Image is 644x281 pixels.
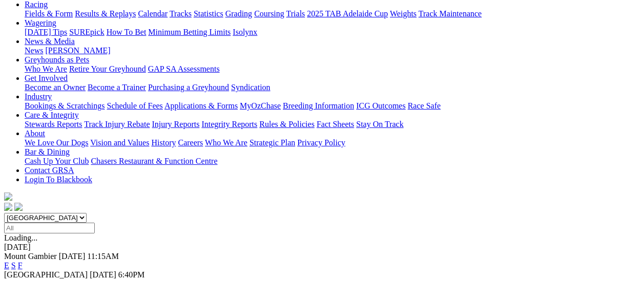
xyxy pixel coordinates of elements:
a: Get Involved [25,74,68,82]
a: Injury Reports [152,120,199,128]
a: S [11,261,16,270]
a: Cash Up Your Club [25,157,89,165]
a: Privacy Policy [297,138,345,147]
a: Tracks [170,9,192,18]
a: Calendar [138,9,168,18]
a: Applications & Forms [164,101,238,110]
div: Industry [25,101,640,111]
span: [DATE] [90,270,116,279]
a: Bookings & Scratchings [25,101,105,110]
a: Breeding Information [283,101,354,110]
a: SUREpick [69,28,104,36]
a: Bar & Dining [25,147,70,156]
a: Become an Owner [25,83,86,92]
div: Racing [25,9,640,18]
a: Who We Are [205,138,247,147]
a: Login To Blackbook [25,175,92,184]
a: We Love Our Dogs [25,138,88,147]
a: F [18,261,23,270]
div: Greyhounds as Pets [25,64,640,74]
a: Chasers Restaurant & Function Centre [91,157,217,165]
a: [DATE] Tips [25,28,67,36]
img: logo-grsa-white.png [4,192,12,201]
a: Retire Your Greyhound [69,64,146,73]
a: History [151,138,176,147]
a: Who We Are [25,64,67,73]
span: Mount Gambier [4,252,57,261]
a: Care & Integrity [25,111,79,119]
a: Integrity Reports [201,120,257,128]
a: E [4,261,9,270]
a: Minimum Betting Limits [148,28,231,36]
a: Schedule of Fees [107,101,162,110]
a: Results & Replays [75,9,136,18]
a: Purchasing a Greyhound [148,83,229,92]
a: Syndication [231,83,270,92]
a: Careers [178,138,203,147]
a: MyOzChase [240,101,281,110]
a: Stewards Reports [25,120,82,128]
a: Industry [25,92,52,101]
a: Statistics [194,9,223,18]
a: Rules & Policies [259,120,315,128]
a: Isolynx [233,28,257,36]
div: Wagering [25,28,640,37]
a: Track Injury Rebate [84,120,150,128]
div: Get Involved [25,83,640,92]
a: How To Bet [107,28,147,36]
a: Weights [390,9,417,18]
a: Become a Trainer [88,83,146,92]
a: News & Media [25,37,75,46]
a: Grading [225,9,252,18]
a: [PERSON_NAME] [45,46,110,55]
input: Select date [4,223,95,233]
div: [DATE] [4,243,640,252]
a: Contact GRSA [25,166,74,175]
img: twitter.svg [14,203,23,211]
span: Loading... [4,233,37,242]
a: 2025 TAB Adelaide Cup [307,9,388,18]
span: [DATE] [59,252,86,261]
div: Bar & Dining [25,157,640,166]
a: Track Maintenance [419,9,482,18]
span: 6:40PM [118,270,145,279]
a: News [25,46,43,55]
a: Greyhounds as Pets [25,55,89,64]
a: Vision and Values [90,138,149,147]
a: Fields & Form [25,9,73,18]
a: Fact Sheets [317,120,354,128]
div: About [25,138,640,147]
a: Coursing [254,9,284,18]
a: Trials [286,9,305,18]
a: GAP SA Assessments [148,64,220,73]
a: Wagering [25,18,56,27]
img: facebook.svg [4,203,12,211]
a: About [25,129,45,138]
a: Race Safe [407,101,440,110]
div: News & Media [25,46,640,55]
div: Care & Integrity [25,120,640,129]
a: Strategic Plan [250,138,295,147]
span: [GEOGRAPHIC_DATA] [4,270,88,279]
a: Stay On Track [356,120,403,128]
a: ICG Outcomes [356,101,405,110]
span: 11:15AM [87,252,119,261]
